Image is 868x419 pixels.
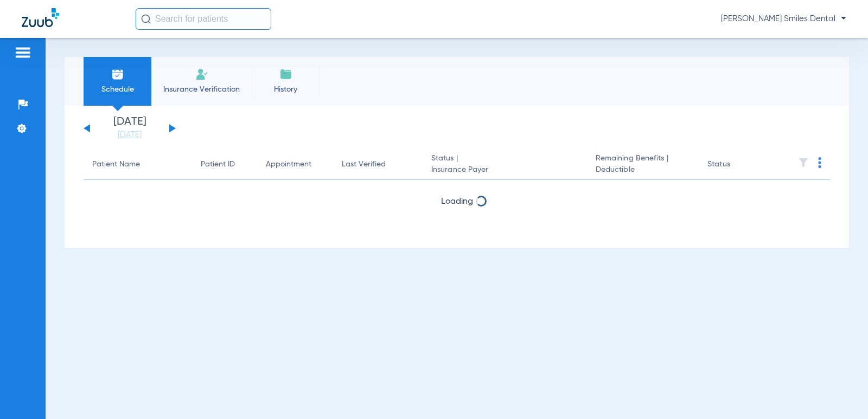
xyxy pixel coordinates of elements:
span: Loading [441,197,473,206]
span: Insurance Payer [431,164,578,176]
div: Appointment [266,159,311,170]
input: Search for patients [136,8,271,30]
div: Appointment [266,159,324,170]
span: Insurance Verification [159,84,244,95]
span: Deductible [596,164,690,176]
img: filter.svg [798,157,809,168]
a: [DATE] [97,130,162,140]
div: Last Verified [342,159,386,170]
img: hamburger-icon [14,46,31,59]
div: Patient Name [92,159,183,170]
th: Status | [423,150,587,180]
span: History [260,84,311,95]
span: Schedule [92,84,143,95]
li: [DATE] [97,117,162,140]
img: Zuub Logo [22,8,59,27]
img: group-dot-blue.svg [818,157,821,168]
th: Remaining Benefits | [587,150,699,180]
img: Schedule [111,68,124,81]
div: Patient Name [92,159,140,170]
div: Patient ID [201,159,248,170]
div: Last Verified [342,159,414,170]
img: Search Icon [141,14,151,24]
th: Status [699,150,772,180]
img: History [279,68,292,81]
img: Manual Insurance Verification [195,68,208,81]
div: Patient ID [201,159,235,170]
span: [PERSON_NAME] Smiles Dental [721,14,846,24]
